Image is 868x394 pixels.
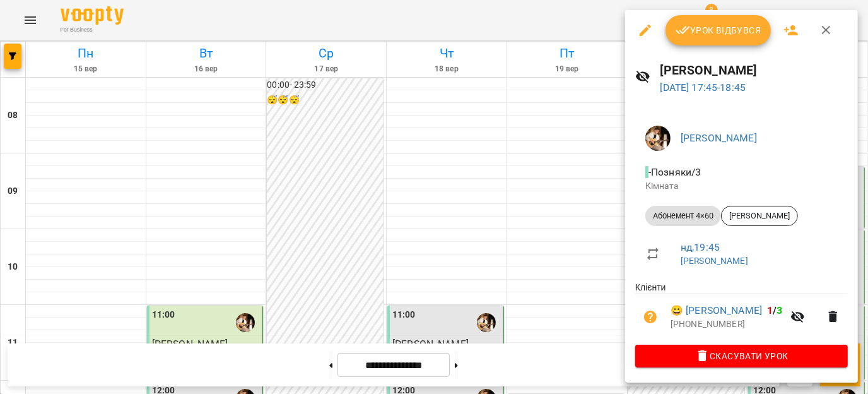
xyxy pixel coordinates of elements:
[721,206,798,226] div: [PERSON_NAME]
[676,23,761,38] span: Урок відбувся
[635,345,848,367] button: Скасувати Урок
[666,15,771,45] button: Урок відбувся
[645,349,838,364] span: Скасувати Урок
[767,304,782,316] b: /
[681,132,757,144] a: [PERSON_NAME]
[671,303,762,318] a: 😀 [PERSON_NAME]
[645,126,671,151] img: 0162ea527a5616b79ea1cf03ccdd73a5.jpg
[660,61,848,80] h6: [PERSON_NAME]
[681,241,720,253] a: нд , 19:45
[681,256,748,266] a: [PERSON_NAME]
[645,210,721,222] span: Абонемент 4×60
[671,318,783,331] p: [PHONE_NUMBER]
[722,210,797,222] span: [PERSON_NAME]
[777,304,783,316] span: 3
[635,281,848,344] ul: Клієнти
[645,180,838,193] p: Кімната
[660,81,746,93] a: [DATE] 17:45-18:45
[635,302,666,332] button: Візит ще не сплачено. Додати оплату?
[767,304,773,316] span: 1
[645,166,704,178] span: - Позняки/3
